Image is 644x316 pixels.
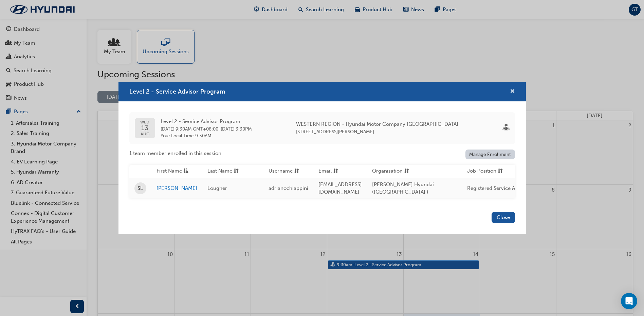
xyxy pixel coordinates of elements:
span: adrianochiappini [269,185,308,191]
button: Last Namesorting-icon [207,167,245,176]
button: Emailsorting-icon [318,167,356,176]
span: [STREET_ADDRESS][PERSON_NAME] [296,129,374,135]
span: First Name [157,167,182,176]
span: 14 Aug 2025 3:30PM [221,126,252,132]
button: Close [492,212,515,223]
span: Last Name [207,167,232,176]
button: First Nameasc-icon [157,167,194,176]
span: Organisation [372,167,403,176]
div: Open Intercom Messenger [621,293,637,309]
span: Lougher [207,185,227,191]
a: Manage Enrollment [465,150,515,159]
button: Usernamesorting-icon [269,167,306,176]
div: Level 2 - Service Advisor Program [118,82,526,234]
span: sorting-icon [498,167,503,176]
span: cross-icon [510,89,515,95]
span: sorting-icon [294,167,299,176]
span: 13 [140,124,149,132]
button: Organisationsorting-icon [372,167,409,176]
span: sorting-icon [333,167,338,176]
span: WESTERN REGION - Hyundai Motor Company [GEOGRAPHIC_DATA] [296,120,458,128]
span: AUG [140,132,149,136]
span: sorting-icon [234,167,239,176]
span: Registered Service Advisor [467,185,530,191]
div: - [161,118,252,139]
span: asc-icon [183,167,188,176]
button: cross-icon [510,87,515,96]
span: [EMAIL_ADDRESS][DOMAIN_NAME] [318,181,362,195]
span: Level 2 - Service Advisor Program [129,88,225,95]
span: sorting-icon [404,167,409,176]
span: sessionType_FACE_TO_FACE-icon [503,124,510,132]
span: [PERSON_NAME] Hyundai ([GEOGRAPHIC_DATA] ) [372,181,434,195]
span: WED [140,120,149,124]
span: 1 team member enrolled in this session [129,150,221,157]
a: [PERSON_NAME] [157,184,197,192]
button: Job Positionsorting-icon [467,167,504,176]
span: 13 Aug 2025 9:30AM GMT+08:00 [161,126,218,132]
span: SL [137,184,143,192]
span: Level 2 - Service Advisor Program [161,118,252,125]
span: Your Local Time : 9:30AM [161,133,252,139]
span: Email [318,167,332,176]
span: Job Position [467,167,496,176]
span: Username [269,167,293,176]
